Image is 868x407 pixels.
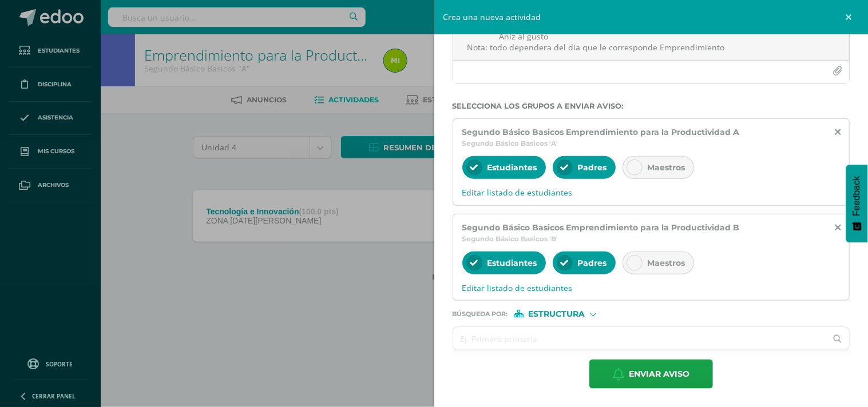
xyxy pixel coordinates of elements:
span: Búsqueda por : [453,311,508,317]
span: Maestros [648,258,685,268]
span: Segundo Básico Basicos Emprendimiento para la Productividad B [462,222,740,233]
div: [object Object] [514,310,600,318]
span: Segundo Básico Basicos 'A' [462,139,558,147]
span: Padres [578,162,607,173]
span: Feedback [852,176,862,216]
input: Ej. Primero primaria [453,328,827,350]
span: Segundo Básico Basicos Emprendimiento para la Productividad A [462,127,740,137]
span: Estudiantes [487,258,537,268]
span: Estructura [528,311,585,317]
span: Segundo Básico Basicos 'B' [462,234,558,243]
button: Feedback - Mostrar encuesta [846,165,868,242]
span: Padres [578,258,607,268]
span: Editar listado de estudiantes [462,282,841,293]
span: Maestros [648,162,685,173]
span: Enviar aviso [629,360,689,388]
span: Estudiantes [487,162,537,173]
button: Enviar aviso [589,360,713,389]
span: Editar listado de estudiantes [462,187,841,198]
label: Selecciona los grupos a enviar aviso : [453,102,850,110]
